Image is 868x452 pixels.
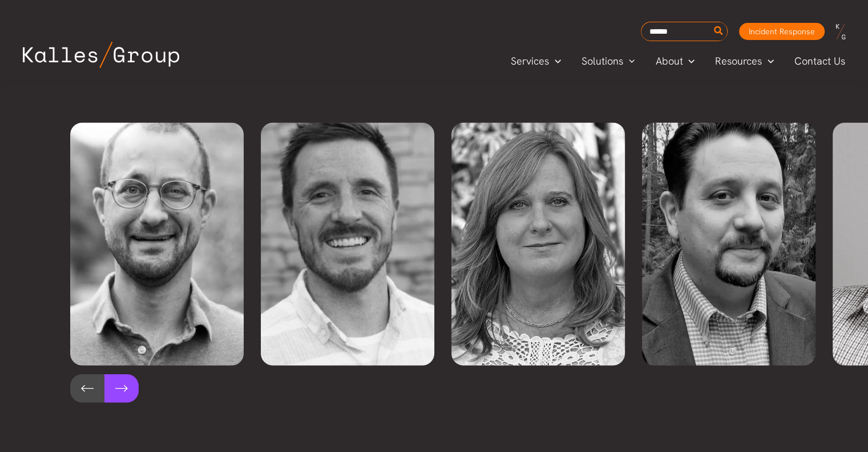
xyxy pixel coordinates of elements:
span: Solutions [582,53,623,70]
span: Contact Us [794,53,845,70]
span: Services [511,53,549,70]
a: Contact Us [784,53,857,70]
a: AboutMenu Toggle [645,53,705,70]
nav: Primary Site Navigation [500,51,857,70]
span: Menu Toggle [549,53,561,70]
img: Kalles Group [23,42,179,68]
a: Incident Response [739,23,825,40]
span: Menu Toggle [623,53,635,70]
button: Search [712,22,726,41]
a: SolutionsMenu Toggle [571,53,645,70]
span: About [655,53,683,70]
span: Menu Toggle [683,53,695,70]
a: ResourcesMenu Toggle [705,53,784,70]
a: ServicesMenu Toggle [500,53,571,70]
span: Resources [715,53,762,70]
span: Menu Toggle [762,53,774,70]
